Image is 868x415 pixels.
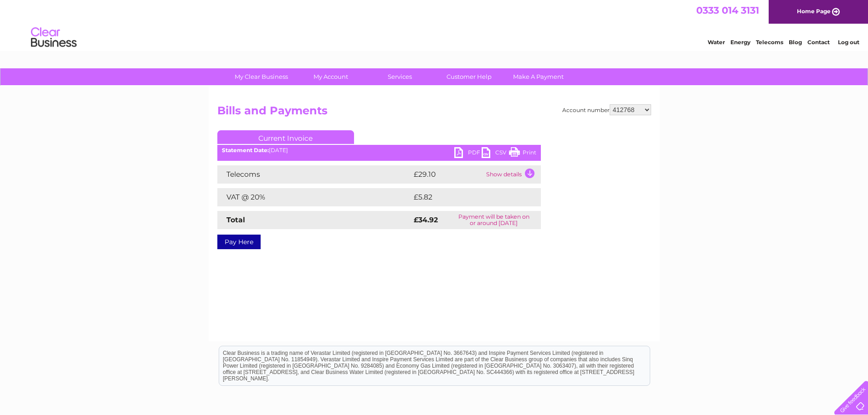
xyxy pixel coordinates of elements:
a: Blog [789,39,802,46]
a: Telecoms [756,39,783,46]
td: £5.82 [411,188,519,206]
td: Telecoms [217,165,411,184]
a: Current Invoice [217,130,354,144]
a: Pay Here [217,235,261,249]
b: Statement Date: [222,147,269,154]
a: Print [509,147,536,160]
a: Contact [807,39,830,46]
td: £29.10 [411,165,484,184]
a: Log out [838,39,859,46]
a: Make A Payment [501,68,576,85]
a: My Account [293,68,368,85]
div: [DATE] [217,147,541,154]
div: Account number [562,104,651,115]
a: Water [708,39,725,46]
h2: Bills and Payments [217,104,651,122]
img: logo.png [31,24,77,51]
a: Customer Help [431,68,507,85]
strong: £34.92 [414,215,438,224]
a: Services [362,68,437,85]
a: PDF [454,147,482,160]
td: Show details [484,165,541,184]
strong: Total [226,215,245,224]
a: CSV [482,147,509,160]
td: VAT @ 20% [217,188,411,206]
td: Payment will be taken on or around [DATE] [447,211,541,229]
a: Energy [730,39,750,46]
a: My Clear Business [224,68,299,85]
div: Clear Business is a trading name of Verastar Limited (registered in [GEOGRAPHIC_DATA] No. 3667643... [219,5,650,44]
a: 0333 014 3131 [696,5,759,16]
